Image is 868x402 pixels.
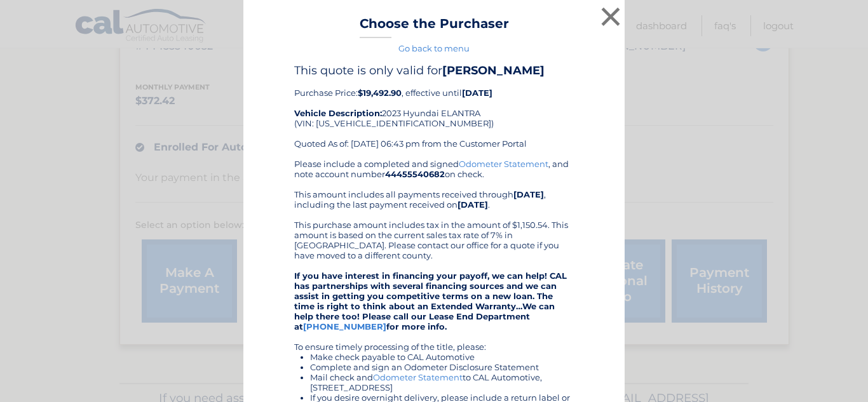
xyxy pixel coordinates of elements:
button: × [598,4,623,29]
li: Complete and sign an Odometer Disclosure Statement [310,362,574,372]
a: Odometer Statement [459,159,548,169]
div: Purchase Price: , effective until 2023 Hyundai ELANTRA (VIN: [US_VEHICLE_IDENTIFICATION_NUMBER]) ... [294,64,574,159]
b: 44455540682 [385,169,445,179]
a: Odometer Statement [373,372,463,382]
h3: Choose the Purchaser [360,16,509,38]
b: [DATE] [458,199,488,210]
h4: This quote is only valid for [294,64,574,77]
b: $19,492.90 [358,88,402,98]
b: [PERSON_NAME] [442,64,545,77]
strong: Vehicle Description: [294,108,382,118]
b: [DATE] [462,88,492,98]
strong: If you have interest in financing your payoff, we can help! CAL has partnerships with several fin... [294,271,567,332]
li: Make check payable to CAL Automotive [310,352,574,362]
li: Mail check and to CAL Automotive, [STREET_ADDRESS] [310,372,574,392]
a: Go back to menu [398,43,470,53]
a: [PHONE_NUMBER] [303,321,386,332]
b: [DATE] [513,189,544,199]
